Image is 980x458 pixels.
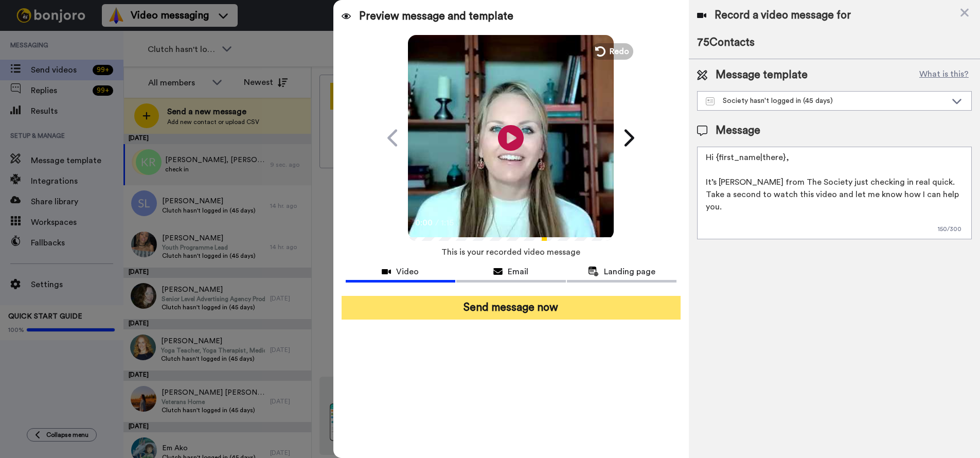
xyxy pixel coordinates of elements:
[706,97,715,105] img: Message-temps.svg
[441,241,580,263] span: This is your recorded video message
[396,266,419,278] span: Video
[604,266,655,278] span: Landing page
[716,67,808,83] span: Message template
[916,67,972,83] button: What is this?
[706,96,947,106] div: Society hasn't logged in (45 days)
[697,147,972,239] textarea: Hi {first_name|there}, It’s [PERSON_NAME] from The Society just checking in real quick. Take a se...
[508,266,528,278] span: Email
[716,123,760,138] span: Message
[441,217,459,229] span: 1:15
[435,217,439,229] span: /
[415,217,433,229] span: 0:00
[342,296,681,320] button: Send message now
